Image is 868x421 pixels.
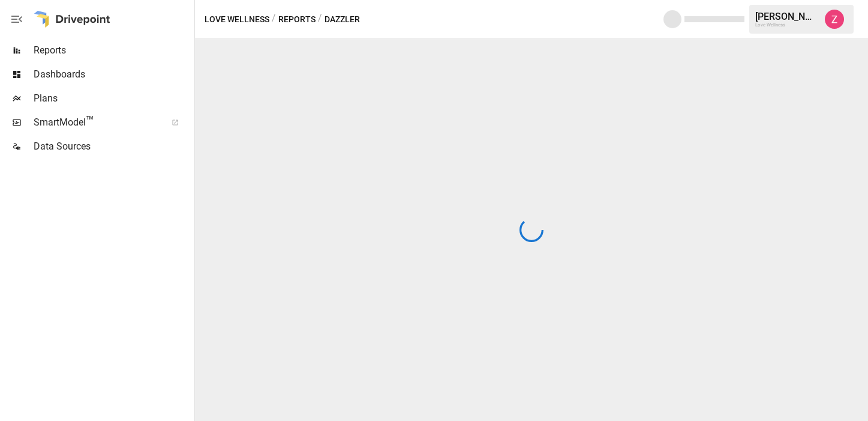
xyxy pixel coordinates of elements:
button: Love Wellness [205,12,269,27]
div: / [272,12,276,27]
div: [PERSON_NAME] [755,11,818,22]
button: Zoe Keller [818,2,851,36]
span: ™ [86,114,94,129]
img: Zoe Keller [825,10,844,29]
span: Dashboards [34,67,192,82]
span: Plans [34,91,192,106]
div: Love Wellness [755,22,818,28]
button: Reports [278,12,316,27]
span: Data Sources [34,139,192,154]
span: Reports [34,43,192,58]
div: / [318,12,322,27]
span: SmartModel [34,115,158,130]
